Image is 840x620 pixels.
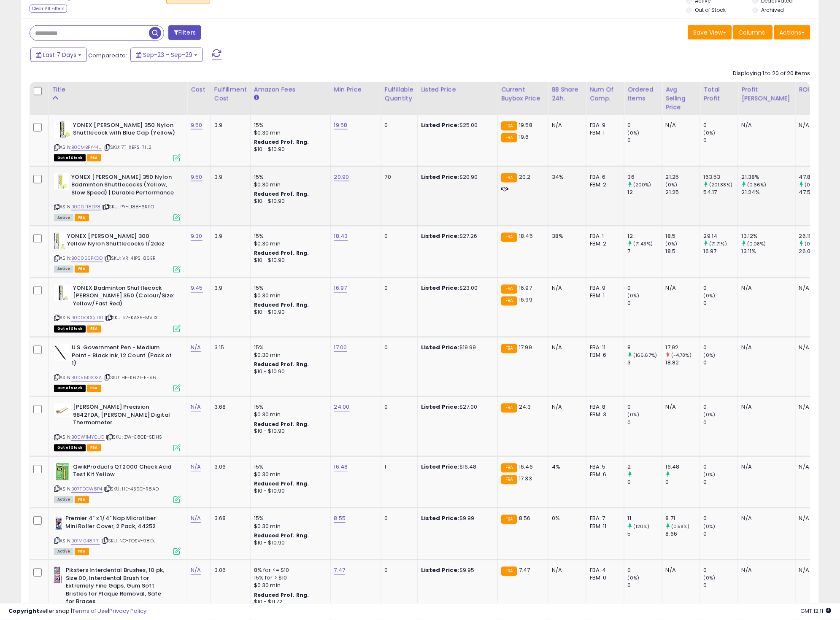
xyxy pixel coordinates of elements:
[704,173,738,181] div: 163.53
[191,121,203,129] a: 9.50
[704,300,738,307] div: 0
[799,173,833,181] div: 47.82%
[799,189,833,196] div: 47.52%
[590,85,621,103] div: Num of Comp.
[421,121,491,129] div: $25.00
[88,51,127,59] span: Compared to:
[704,419,738,427] div: 0
[590,411,618,419] div: FBM: 3
[385,85,414,103] div: Fulfillable Quantity
[628,293,640,299] small: (0%)
[421,404,491,411] div: $27.00
[628,515,662,523] div: 11
[130,48,203,62] button: Sep-23 - Sep-29
[552,404,580,411] div: N/A
[552,344,580,352] div: N/A
[762,6,784,13] label: Archived
[334,403,350,412] a: 24.00
[628,233,662,240] div: 12
[666,181,678,188] small: (0%)
[501,285,517,294] small: FBA
[109,607,146,615] a: Privacy Policy
[666,464,700,471] div: 16.48
[671,352,691,359] small: (-4.78%)
[704,285,738,292] div: 0
[805,181,824,188] small: (0.63%)
[747,181,767,188] small: (0.66%)
[54,385,86,392] span: All listings that are currently out of stock and unavailable for purchase on Amazon
[704,472,716,478] small: (0%)
[254,464,324,471] div: 15%
[214,344,244,352] div: 3.15
[742,85,792,103] div: Profit [PERSON_NAME]
[666,479,700,486] div: 0
[254,190,309,197] b: Reduced Prof. Rng.
[628,85,659,103] div: Ordered Items
[519,284,532,292] span: 16.97
[334,121,348,129] a: 19.58
[666,241,678,248] small: (0%)
[254,292,324,300] div: $0.30 min
[67,233,170,251] b: YONEX [PERSON_NAME] 300 Yellow Nylon Shuttlecocks 1/2doz
[590,233,618,240] div: FBA: 1
[54,496,73,504] span: All listings currently available for purchase on Amazon
[334,515,346,523] a: 8.55
[421,344,491,352] div: $19.99
[704,404,738,411] div: 0
[54,121,181,161] div: ASIN:
[519,133,529,141] span: 19.6
[54,121,71,138] img: 41wIW5i18mL._SL40_.jpg
[501,173,517,183] small: FBA
[71,144,102,151] a: B00MBFY44U
[214,404,244,411] div: 3.68
[72,607,108,615] a: Terms of Use
[704,137,738,144] div: 0
[254,85,327,94] div: Amazon Fees
[628,248,662,256] div: 7
[552,285,580,292] div: N/A
[628,173,662,181] div: 36
[799,344,827,352] div: N/A
[54,567,64,584] img: 41Jbt1Dsq5L._SL40_.jpg
[421,344,459,352] b: Listed Price:
[666,248,700,256] div: 18.5
[666,515,700,523] div: 8.71
[214,464,244,471] div: 3.06
[666,344,700,352] div: 17.92
[334,284,347,293] a: 16.97
[87,154,101,162] span: FBA
[191,403,201,412] a: N/A
[704,189,738,196] div: 54.17
[421,403,459,411] b: Listed Price:
[628,137,662,144] div: 0
[254,471,324,479] div: $0.30 min
[214,233,244,240] div: 3.9
[54,515,63,532] img: 41DxoKZFqTL._SL40_.jpg
[666,404,694,411] div: N/A
[628,479,662,486] div: 0
[54,515,181,554] div: ASIN:
[742,248,795,256] div: 13.11%
[254,233,324,240] div: 15%
[421,515,491,523] div: $9.99
[501,515,517,524] small: FBA
[254,515,324,523] div: 15%
[421,233,491,240] div: $27.26
[799,248,833,256] div: 26.07%
[501,133,517,143] small: FBA
[72,344,174,370] b: U.S. Government Pen - Medium Point - Black Ink, 12 Count (Pack of 1)
[519,515,531,523] span: 8.56
[799,404,827,411] div: N/A
[87,326,101,333] span: FBA
[628,419,662,427] div: 0
[334,173,349,181] a: 20.90
[421,285,491,292] div: $23.00
[633,352,657,359] small: (166.67%)
[805,241,822,248] small: (0.15%)
[191,284,203,293] a: 9.45
[254,411,324,419] div: $0.30 min
[254,138,309,146] b: Reduced Prof. Rng.
[704,464,738,471] div: 0
[733,25,773,40] button: Columns
[695,6,726,13] label: Out of Stock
